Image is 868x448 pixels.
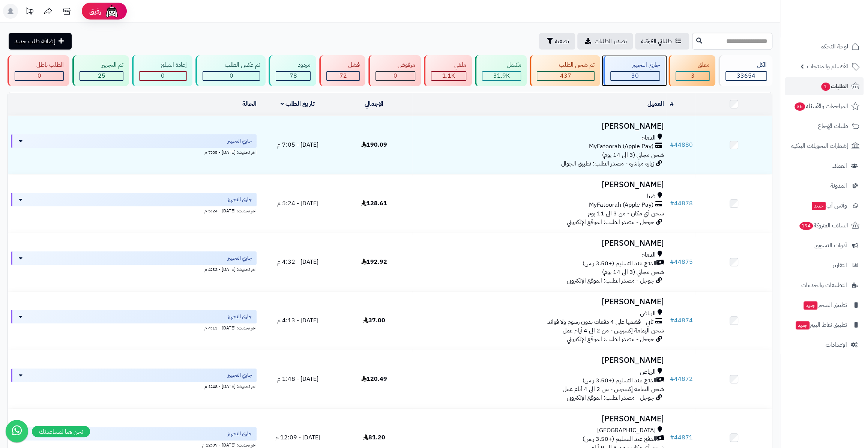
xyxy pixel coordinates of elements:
a: تاريخ الطلب [281,99,315,108]
span: الدفع عند التسليم (+3.50 ر.س) [582,435,656,443]
div: 25 [80,72,123,80]
a: تطبيق المتجرجديد [785,296,863,314]
h3: [PERSON_NAME] [415,180,664,189]
a: الحالة [242,99,257,108]
a: المراجعات والأسئلة36 [785,97,863,115]
a: أدوات التسويق [785,236,863,254]
div: اخر تحديث: [DATE] - 4:32 م [11,265,257,273]
span: 78 [290,71,297,80]
span: # [670,433,674,442]
a: العملاء [785,157,863,175]
div: 78 [276,72,310,80]
span: [DATE] - 7:05 م [277,140,318,149]
a: طلباتي المُوكلة [635,33,689,50]
span: الرياض [640,368,655,376]
span: # [670,374,674,383]
a: #44878 [670,199,692,208]
span: شحن أي مكان - من 3 الى 11 يوم [587,209,664,218]
span: إضافة طلب جديد [15,37,55,46]
span: 120.49 [361,374,387,383]
a: العميل [647,99,664,108]
h3: [PERSON_NAME] [415,122,664,131]
span: تطبيق المتجر [803,300,847,310]
div: تم عكس الطلب [203,61,260,69]
a: الإجمالي [365,99,383,108]
span: شحن اليمامة إكسبرس - من 2 الى 4 أيام عمل [562,385,664,394]
a: فشل 72 [318,55,367,86]
div: 3 [676,72,709,80]
div: 0 [15,72,63,80]
div: إعادة المبلغ [139,61,187,69]
span: 25 [98,71,105,80]
a: # [670,99,673,108]
a: الطلبات1 [785,77,863,95]
a: طلبات الإرجاع [785,117,863,135]
span: الدمام [641,251,655,259]
span: 192.92 [361,257,387,266]
span: 81.20 [363,433,385,442]
div: 30 [611,72,659,80]
span: الإعدادات [826,340,847,350]
span: الدمام [641,134,655,142]
span: [DATE] - 4:32 م [277,257,318,266]
span: MyFatoorah (Apple Pay) [589,201,653,209]
span: الدفع عند التسليم (+3.50 ر.س) [582,259,656,268]
span: جديد [796,321,809,329]
span: # [670,316,674,325]
span: 1.1K [442,71,455,80]
span: أدوات التسويق [814,240,847,251]
h3: [PERSON_NAME] [415,415,664,423]
a: التطبيقات والخدمات [785,276,863,294]
h3: [PERSON_NAME] [415,239,664,248]
a: معلق 3 [667,55,716,86]
span: [DATE] - 1:48 م [277,374,318,383]
a: تم شحن الطلب 437 [528,55,601,86]
a: المدونة [785,177,863,195]
span: جديد [803,301,817,310]
span: [DATE] - 12:09 م [275,433,320,442]
span: 0 [38,71,41,80]
span: طلبات الإرجاع [818,121,848,131]
span: جوجل - مصدر الطلب: الموقع الإلكتروني [566,393,654,402]
span: [DATE] - 4:13 م [277,316,318,325]
div: 437 [537,72,594,80]
button: تصفية [539,33,575,50]
div: مردود [276,61,310,69]
span: شحن مجاني (3 الى 14 يوم) [602,268,664,277]
span: الطلبات [820,81,848,92]
a: مردود 78 [267,55,317,86]
span: زيارة مباشرة - مصدر الطلب: تطبيق الجوال [561,159,654,168]
span: 437 [560,71,571,80]
span: التطبيقات والخدمات [801,280,847,290]
div: 1111 [431,72,466,80]
div: ملغي [431,61,466,69]
span: 33654 [737,71,755,80]
span: 0 [161,71,165,80]
span: جوجل - مصدر الطلب: الموقع الإلكتروني [566,335,654,344]
span: المدونة [830,180,847,191]
span: جوجل - مصدر الطلب: الموقع الإلكتروني [566,276,654,285]
span: الدفع عند التسليم (+3.50 ر.س) [582,376,656,385]
a: تطبيق نقاط البيعجديد [785,316,863,334]
a: إضافة طلب جديد [9,33,72,50]
a: إشعارات التحويلات البنكية [785,137,863,155]
a: وآتس آبجديد [785,197,863,215]
span: 0 [393,71,397,80]
div: 0 [376,72,414,80]
span: الأقسام والمنتجات [807,61,848,72]
a: #44871 [670,433,692,442]
span: 72 [339,71,347,80]
div: تم شحن الطلب [537,61,594,69]
span: تصفية [555,37,569,46]
a: لوحة التحكم [785,38,863,56]
span: تابي - قسّمها على 4 دفعات بدون رسوم ولا فوائد [547,318,653,326]
img: ai-face.png [104,4,119,19]
span: تصدير الطلبات [595,37,627,46]
div: مرفوض [375,61,415,69]
div: اخر تحديث: [DATE] - 4:13 م [11,323,257,331]
a: مرفوض 0 [367,55,422,86]
a: السلات المتروكة194 [785,216,863,235]
span: 3 [691,71,694,80]
span: العملاء [832,161,847,171]
span: الرياض [640,309,655,318]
